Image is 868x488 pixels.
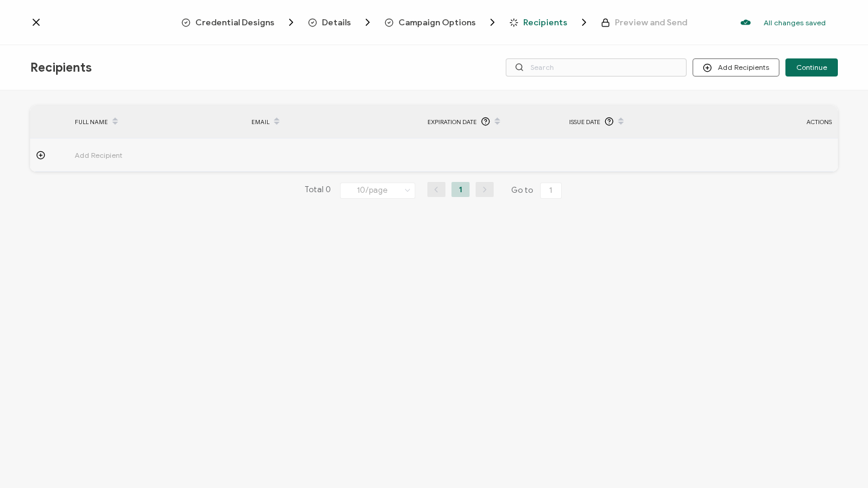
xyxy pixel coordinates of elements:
[509,16,590,28] span: Recipients
[181,16,297,28] span: Credential Designs
[69,111,245,132] div: FULL NAME
[764,18,826,27] p: All changes saved
[30,60,92,75] span: Recipients
[569,115,600,129] span: Issue Date
[340,183,415,199] input: Select
[723,115,838,129] div: ACTIONS
[615,18,687,27] span: Preview and Send
[796,64,827,71] span: Continue
[304,182,331,199] span: Total 0
[181,16,687,28] div: Breadcrumb
[75,148,189,162] span: Add Recipient
[427,115,477,129] span: Expiration Date
[785,58,838,77] button: Continue
[523,18,567,27] span: Recipients
[451,182,470,197] li: 1
[195,18,274,27] span: Credential Designs
[308,16,374,28] span: Details
[385,16,498,28] span: Campaign Options
[245,111,422,132] div: EMAIL
[398,18,476,27] span: Campaign Options
[601,18,687,27] span: Preview and Send
[322,18,351,27] span: Details
[506,58,687,77] input: Search
[808,430,868,488] iframe: Chat Widget
[693,58,779,77] button: Add Recipients
[511,182,564,199] span: Go to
